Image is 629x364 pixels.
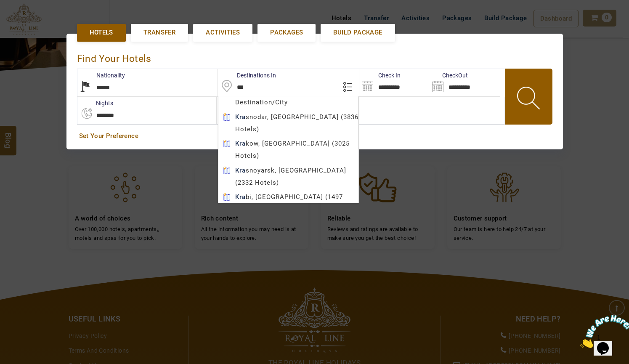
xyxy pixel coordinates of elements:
label: CheckOut [430,71,468,80]
b: Kra [235,193,246,201]
img: Chat attention grabber [3,3,56,37]
label: nights [77,99,113,107]
label: Rooms [217,99,254,107]
label: Nationality [77,71,125,80]
a: Set Your Preference [79,132,550,141]
span: Build Package [333,28,382,37]
a: Build Package [321,24,395,41]
b: Kra [235,167,246,174]
span: Packages [270,28,303,37]
span: Transfer [143,28,175,37]
iframe: chat widget [577,311,629,351]
input: Search [430,69,500,96]
div: Destination/City [218,96,358,109]
label: Check In [359,71,401,80]
a: Transfer [131,24,188,41]
div: Find Your Hotels [77,44,552,69]
div: snodar, [GEOGRAPHIC_DATA] (3836 Hotels) [218,111,358,136]
b: Kra [235,140,246,147]
div: bi, [GEOGRAPHIC_DATA] (1497 Hotels) [218,191,358,215]
a: Activities [193,24,252,41]
b: Kra [235,113,246,121]
div: kow, [GEOGRAPHIC_DATA] (3025 Hotels) [218,138,358,162]
span: Activities [206,28,240,37]
span: 1 [3,3,7,11]
div: snoyarsk, [GEOGRAPHIC_DATA] (2332 Hotels) [218,165,358,189]
span: Hotels [90,28,113,37]
a: Hotels [77,24,126,41]
input: Search [359,69,430,96]
label: Destinations In [218,71,276,80]
a: Packages [257,24,316,41]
